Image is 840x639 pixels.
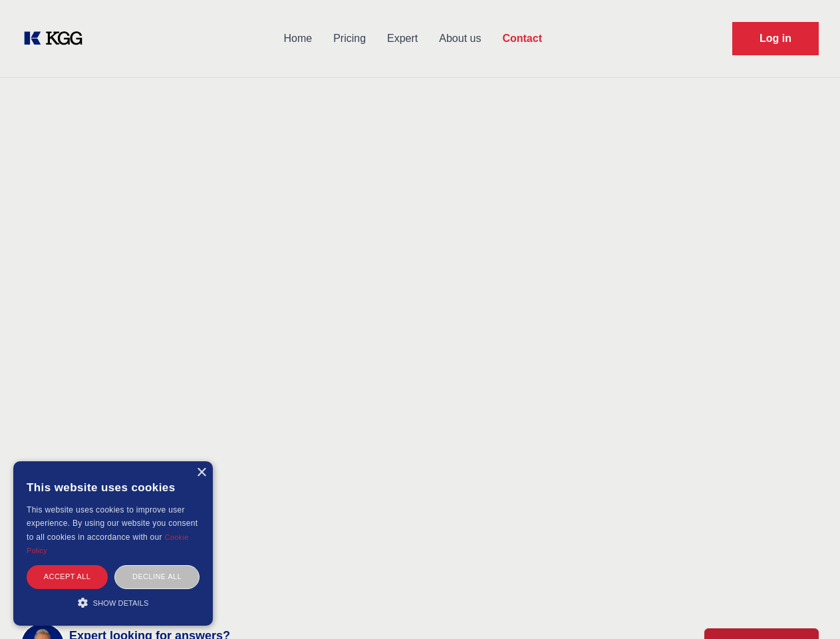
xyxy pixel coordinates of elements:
[93,599,149,607] span: Show details
[323,21,376,56] a: Pricing
[376,21,428,56] a: Expert
[27,565,108,588] div: Accept all
[27,505,198,542] span: This website uses cookies to improve user experience. By using our website you consent to all coo...
[773,575,840,639] iframe: Chat Widget
[196,468,206,478] div: Close
[732,22,819,55] a: Request Demo
[27,533,189,554] a: Cookie Policy
[273,21,323,56] a: Home
[27,596,200,609] div: Show details
[27,471,200,503] div: This website uses cookies
[114,565,200,588] div: Decline all
[491,21,553,56] a: Contact
[21,28,93,49] a: KOL Knowledge Platform: Talk to Key External Experts (KEE)
[428,21,491,56] a: About us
